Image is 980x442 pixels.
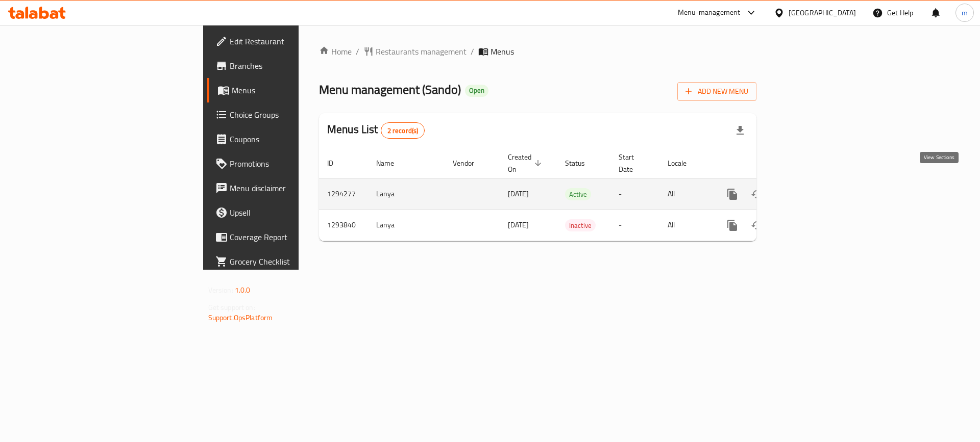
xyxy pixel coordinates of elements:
[712,148,826,179] th: Actions
[208,283,233,297] span: Version:
[376,157,407,169] span: Name
[471,45,474,58] li: /
[565,220,596,231] span: Inactive
[230,182,359,194] span: Menu disclaimer
[207,225,367,249] a: Coverage Report
[619,151,647,175] span: Start Date
[565,157,598,169] span: Status
[610,210,659,241] td: -
[232,84,359,96] span: Menus
[745,213,769,238] button: Change Status
[491,45,514,58] span: Menus
[230,158,359,170] span: Promotions
[678,7,741,19] div: Menu-management
[368,178,445,210] td: Lanya
[508,218,529,231] span: [DATE]
[610,178,659,210] td: -
[728,118,752,143] div: Export file
[207,54,367,78] a: Branches
[207,176,367,200] a: Menu disclaimer
[208,311,273,324] a: Support.OpsPlatform
[319,148,826,241] table: enhanced table
[465,85,488,97] div: Open
[327,157,347,169] span: ID
[327,122,425,139] h2: Menus List
[207,151,367,176] a: Promotions
[685,85,748,98] span: Add New Menu
[720,213,745,238] button: more
[962,7,968,18] span: m
[508,151,545,175] span: Created On
[465,86,488,95] span: Open
[381,126,425,136] span: 2 record(s)
[720,182,745,206] button: more
[207,200,367,225] a: Upsell
[376,45,467,58] span: Restaurants management
[207,29,367,54] a: Edit Restaurant
[230,60,359,72] span: Branches
[368,210,445,241] td: Lanya
[381,122,425,139] div: Total records count
[207,249,367,274] a: Grocery Checklist
[319,45,756,58] nav: breadcrumb
[508,187,529,200] span: [DATE]
[230,206,359,219] span: Upsell
[235,283,251,297] span: 1.0.0
[565,188,591,200] div: Active
[677,82,756,101] button: Add New Menu
[745,182,769,206] button: Change Status
[453,157,487,169] span: Vendor
[319,78,461,101] span: Menu management ( Sando )
[230,133,359,145] span: Coupons
[230,255,359,268] span: Grocery Checklist
[668,157,700,169] span: Locale
[230,35,359,47] span: Edit Restaurant
[659,178,712,210] td: All
[659,210,712,241] td: All
[789,7,856,18] div: [GEOGRAPHIC_DATA]
[230,109,359,121] span: Choice Groups
[207,78,367,102] a: Menus
[208,301,255,314] span: Get support on:
[207,102,367,127] a: Choice Groups
[565,189,591,200] span: Active
[207,127,367,151] a: Coupons
[363,45,467,58] a: Restaurants management
[230,231,359,243] span: Coverage Report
